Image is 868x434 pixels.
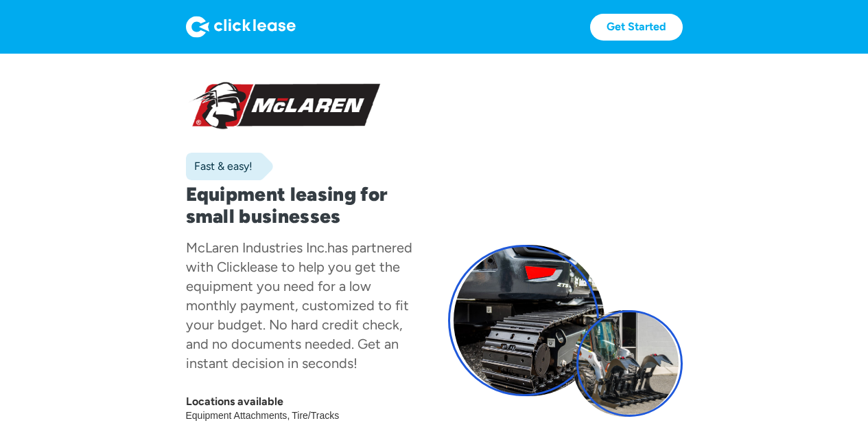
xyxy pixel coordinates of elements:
[186,183,421,227] h1: Equipment leasing for small businesses
[186,239,327,256] div: McLaren Industries Inc.
[186,160,253,173] div: Fast & easy!
[292,409,341,422] div: Tire/Tracks
[186,409,292,422] div: Equipment Attachments
[590,14,683,41] a: Get Started
[186,395,421,409] div: Locations available
[186,239,412,371] div: has partnered with Clicklease to help you get the equipment you need for a low monthly payment, c...
[186,16,296,38] img: Logo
